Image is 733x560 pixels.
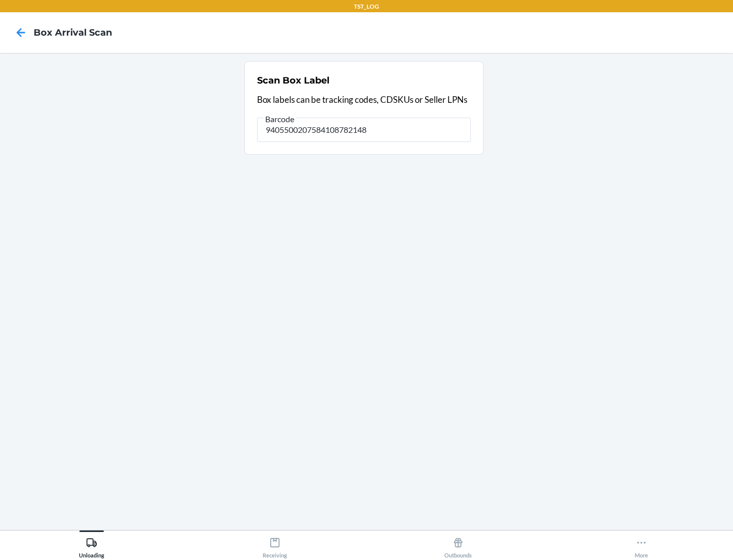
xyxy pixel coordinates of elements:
[264,114,296,124] span: Barcode
[263,533,287,558] div: Receiving
[366,530,550,558] button: Outbounds
[79,533,104,558] div: Unloading
[34,26,112,39] h4: Box Arrival Scan
[635,533,648,558] div: More
[257,118,471,142] input: Barcode
[257,74,329,87] h2: Scan Box Label
[444,533,472,558] div: Outbounds
[183,530,366,558] button: Receiving
[550,530,733,558] button: More
[354,2,379,11] p: TST_LOG
[257,93,471,106] p: Box labels can be tracking codes, CDSKUs or Seller LPNs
